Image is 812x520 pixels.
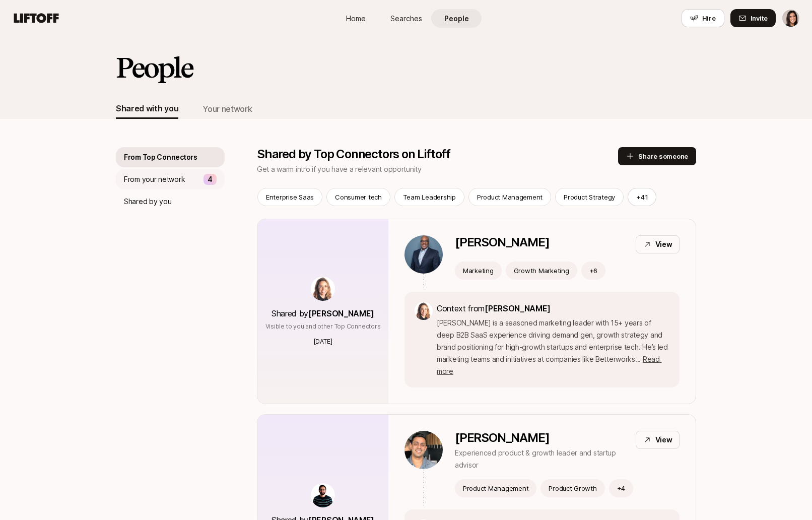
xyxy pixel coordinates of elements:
p: Shared by [272,307,374,320]
button: Share someone [618,147,696,165]
p: View [655,434,672,446]
img: d4a00215_5f96_486f_9846_edc73dbf65d7.jpg [404,235,443,274]
p: [PERSON_NAME] [455,431,628,445]
button: Hire [682,9,724,27]
button: Shared with you [116,99,178,119]
p: Product Growth [549,483,596,493]
span: [PERSON_NAME] [485,303,551,313]
p: Enterprise Saas [266,192,314,202]
p: Growth Marketing [514,266,569,276]
p: Shared by Top Connectors on Liftoff [257,147,618,161]
img: 1cf5e339_9344_4c28_b1fe_dc3ceac21bee.jpg [404,431,443,469]
p: Product Strategy [564,192,615,202]
img: Eleanor Morgan [782,10,799,27]
p: [DATE] [314,337,332,346]
a: Shared by[PERSON_NAME]Visible to you and other Top Connectors[DATE][PERSON_NAME]ViewMarketingGrow... [257,219,696,404]
span: Invite [751,13,768,23]
p: From your network [124,173,185,185]
p: Product Management [463,483,528,493]
button: Eleanor Morgan [782,9,800,27]
h2: People [116,52,192,83]
p: [PERSON_NAME] [455,235,549,249]
p: 4 [208,173,213,185]
div: Your network [202,102,252,115]
button: Invite [730,9,776,27]
p: [PERSON_NAME] is a seasoned marketing leader with 15+ years of deep B2B SaaS experience driving d... [437,317,669,377]
span: [PERSON_NAME] [308,308,374,318]
span: Home [346,13,366,24]
p: Get a warm intro if you have a relevant opportunity [257,163,618,175]
img: 5b4e8e9c_3b7b_4d72_a69f_7f4659b27c66.jpg [311,277,335,301]
p: View [655,238,672,250]
span: People [444,13,469,24]
p: Marketing [463,266,494,276]
button: +41 [628,188,656,206]
p: From Top Connectors [124,151,197,163]
button: Your network [202,99,252,119]
p: Experienced product & growth leader and startup advisor [455,447,628,471]
button: +6 [581,262,606,280]
img: 5b4e8e9c_3b7b_4d72_a69f_7f4659b27c66.jpg [415,302,433,320]
p: Shared by you [124,196,171,208]
p: Product Management [477,192,543,202]
a: People [431,9,482,28]
div: Shared with you [116,102,178,115]
span: Hire [702,13,716,23]
button: +4 [609,479,634,497]
img: ACg8ocIkDTL3-aTJPCC6zF-UTLIXBF4K0l6XE8Bv4u6zd-KODelM=s160-c [311,483,335,507]
p: Context from [437,302,669,315]
span: Searches [390,13,422,24]
p: Consumer tech [335,192,382,202]
a: Searches [381,9,431,28]
p: Team Leadership [403,192,456,202]
a: Home [330,9,381,28]
p: Visible to you and other Top Connectors [265,322,381,331]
